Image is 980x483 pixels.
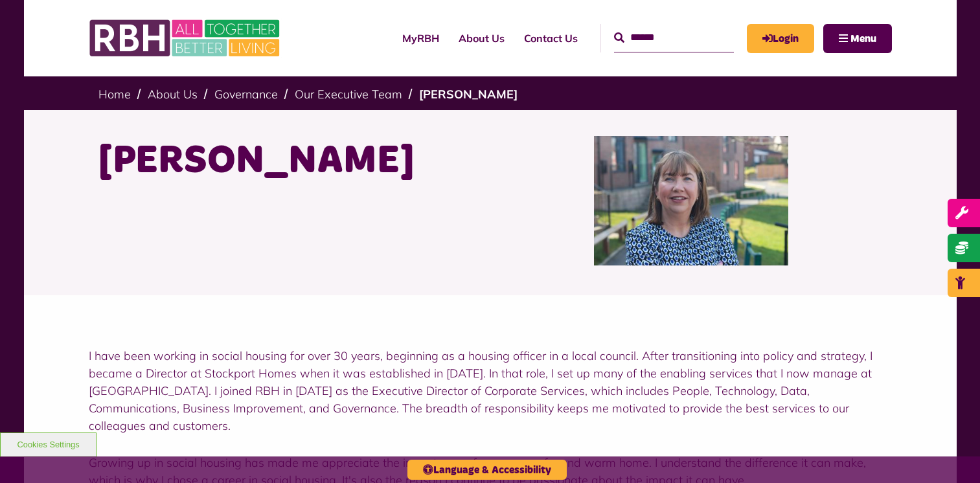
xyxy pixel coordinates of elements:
a: About Us [449,21,514,56]
a: MyRBH [747,24,814,53]
h1: [PERSON_NAME] [98,136,481,186]
button: Language & Accessibility [407,460,567,480]
iframe: Netcall Web Assistant for live chat [922,425,980,483]
a: Our Executive Team [295,87,402,102]
a: [PERSON_NAME] [419,87,518,102]
button: Navigation [823,24,892,53]
span: Menu [850,34,876,44]
a: Home [98,87,131,102]
a: Contact Us [514,21,587,56]
img: RBH [89,13,283,63]
a: About Us [148,87,198,102]
img: Sandra Coleing (1) [594,136,788,265]
a: Governance [214,87,278,102]
p: I have been working in social housing for over 30 years, beginning as a housing officer in a loca... [89,347,892,434]
a: MyRBH [393,21,449,56]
